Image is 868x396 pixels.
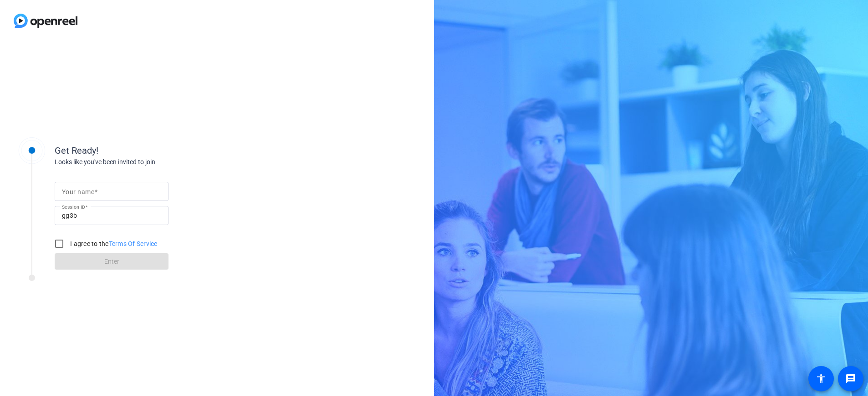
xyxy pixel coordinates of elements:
mat-label: Session ID [62,204,85,210]
mat-icon: message [845,373,856,384]
label: I agree to the [68,239,158,248]
mat-icon: accessibility [816,373,827,384]
div: Looks like you've been invited to join [55,157,237,167]
div: Get Ready! [55,144,237,157]
mat-label: Your name [62,188,94,195]
a: Terms Of Service [109,240,158,247]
